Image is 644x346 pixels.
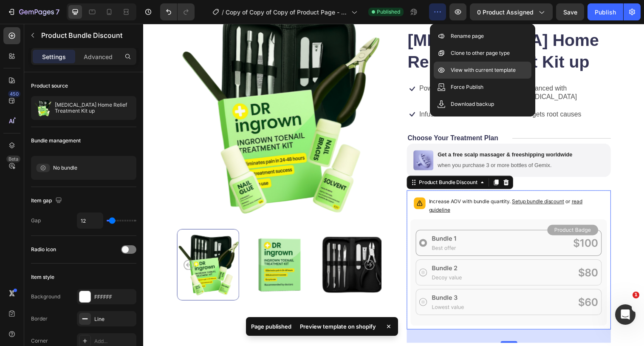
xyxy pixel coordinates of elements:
[94,293,134,301] div: FFFFFF
[31,217,41,224] div: Gap
[283,327,330,334] span: Expected delivery
[291,177,469,194] p: Increase AOV with bundle quantity.
[275,129,295,149] img: gempages_557035327131222818-62e4facb-bfb2-45ee-9ca6-16a7c2d03249.png
[55,102,133,114] p: [MEDICAL_DATA] Home Relief Treatment Kit up
[377,8,400,16] span: Published
[31,337,48,345] div: Corner
[295,320,381,332] div: Preview template on shopify
[31,246,56,253] div: Radio icon
[268,5,476,51] h1: [MEDICAL_DATA] Home Relief Treatment Kit up
[3,3,63,20] button: 7
[291,178,447,193] span: or
[387,62,475,79] p: Enhanced with [MEDICAL_DATA]
[477,8,534,17] span: 0 product assigned
[31,273,54,281] div: Item style
[451,83,483,91] p: Force Publish
[160,3,195,20] div: Undo/Redo
[615,304,636,325] iframe: Intercom live chat
[31,293,60,301] div: Background
[56,7,59,17] p: 7
[42,52,66,61] p: Settings
[595,8,616,17] div: Publish
[251,322,291,331] p: Page published
[6,156,20,162] div: Beta
[299,141,437,148] p: when you purchase 3 or more bottles of Gemix.
[31,137,81,145] div: Bundle management
[8,91,20,97] div: 450
[31,315,48,323] div: Border
[563,9,577,16] span: Save
[41,30,133,40] p: Product Bundle Discount
[53,164,77,172] span: No bundle
[94,337,134,345] div: Add...
[94,315,134,323] div: Line
[31,195,64,207] div: Item gap
[143,24,644,346] iframe: Design area
[281,62,368,71] p: Powered by salmon cartilage
[291,178,447,193] span: read guideline
[281,88,364,97] p: Infused with herbal extracts
[451,32,484,40] p: Rename page
[375,178,428,184] span: Setup bundle discount
[269,112,361,121] p: Choose Your Treatment Plan
[31,82,68,90] div: Product source
[299,130,437,137] p: Get a free scalp massager & freeshipping worldwide
[387,88,446,97] p: Targets root causes
[633,292,639,298] span: 1
[77,213,103,228] input: Auto
[451,100,494,108] p: Download backup
[34,99,51,116] img: product feature img
[470,3,553,20] button: 0 product assigned
[222,8,224,17] span: /
[451,49,510,57] p: Clone to other page type
[588,3,623,20] button: Publish
[279,158,342,165] div: Product Bundle Discount
[226,8,348,17] span: Copy of Copy of Copy of Product Page - [DATE] 02:03:59
[225,241,235,251] button: Carousel Next Arrow
[556,3,584,20] button: Save
[451,66,516,74] p: View with current template
[84,52,113,61] p: Advanced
